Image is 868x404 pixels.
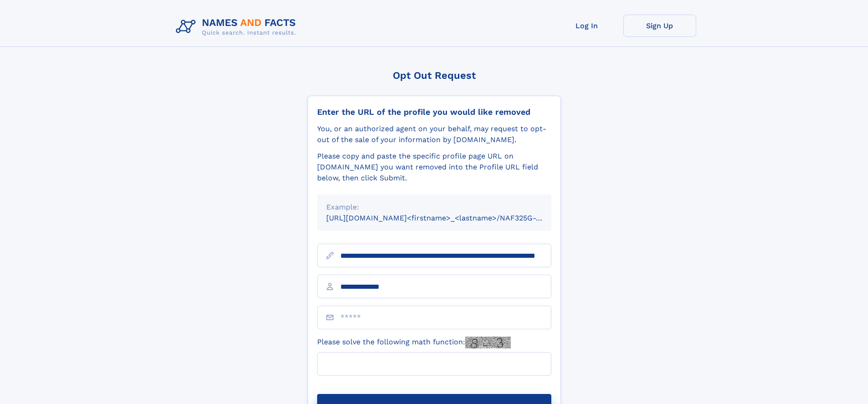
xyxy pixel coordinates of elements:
div: You, or an authorized agent on your behalf, may request to opt-out of the sale of your informatio... [317,123,551,145]
div: Opt Out Request [308,70,561,81]
div: Enter the URL of the profile you would like removed [317,107,551,117]
label: Please solve the following math function: [317,337,511,348]
img: Logo Names and Facts [172,15,303,39]
small: [URL][DOMAIN_NAME]<firstname>_<lastname>/NAF325G-xxxxxxxx [326,214,569,222]
a: Log In [550,15,623,37]
div: Please copy and paste the specific profile page URL on [DOMAIN_NAME] you want removed into the Pr... [317,151,551,184]
a: Sign Up [623,15,696,37]
div: Example: [326,202,542,213]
